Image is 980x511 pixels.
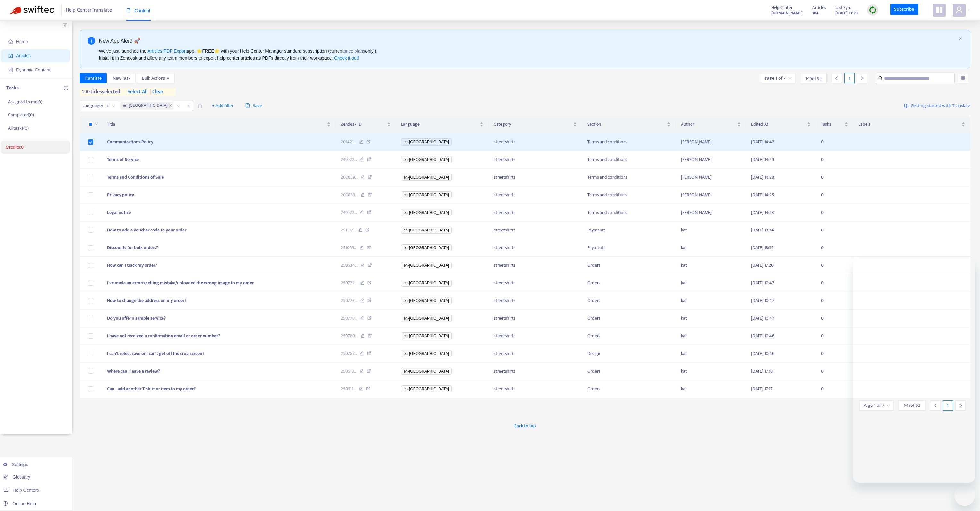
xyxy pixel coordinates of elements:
span: en-[GEOGRAPHIC_DATA] [401,138,452,146]
span: Last Sync [835,4,852,11]
span: Terms of Service [107,156,139,163]
span: Title [107,121,326,128]
span: How to change the address on my order? [107,297,186,304]
span: [DATE] 10:46 [751,332,774,339]
td: 0 [816,363,853,380]
button: + Add filter [207,101,239,111]
td: Payments [582,222,676,239]
span: 250773 ... [341,297,357,304]
span: en-[GEOGRAPHIC_DATA] [401,227,452,234]
div: 1 [844,73,855,83]
th: Labels [853,116,970,133]
strong: 184 [812,10,818,17]
td: kat [676,327,746,345]
td: 0 [816,239,853,257]
a: Check it out! [334,55,359,61]
a: Settings [3,462,28,467]
span: [DATE] 17:18 [751,367,773,375]
b: FREE [202,48,214,54]
a: [DOMAIN_NAME] [771,9,803,17]
td: [PERSON_NAME] [676,151,746,169]
div: New App Alert! 🚀 [99,37,956,45]
td: streetshirts [489,222,582,239]
button: Translate [80,73,107,83]
td: Orders [582,327,676,345]
td: [PERSON_NAME] [676,204,746,222]
span: Dynamic Content [16,67,50,72]
span: [DATE] 17:20 [751,262,774,269]
p: Completed ( 0 ) [8,112,34,118]
span: Where can I leave a review? [107,367,160,375]
span: Translate [85,75,102,82]
span: book [126,8,131,13]
span: 250772 ... [341,280,357,287]
td: Design [582,345,676,363]
td: kat [676,345,746,363]
span: 249522 ... [341,156,357,163]
span: right [860,76,864,80]
span: Home [16,39,28,44]
span: How to add a voucher code to your order [107,226,186,234]
span: Help Center [771,4,792,11]
span: + Add filter [212,102,234,110]
strong: [DATE] 13:29 [835,10,858,17]
th: Author [676,116,746,133]
button: close [959,37,962,41]
span: Legal notice [107,209,131,216]
a: price plans [344,48,365,54]
span: [DATE] 10:47 [751,314,774,322]
td: kat [676,239,746,257]
span: 250778 ... [341,315,357,322]
p: Tasks [6,84,19,92]
td: streetshirts [489,345,582,363]
button: saveSave [240,101,267,111]
span: appstore [935,6,943,14]
td: Terms and conditions [582,204,676,222]
td: Payments [582,239,676,257]
span: [DATE] 10:46 [751,350,774,357]
span: How can I track my order? [107,262,157,269]
span: I have not received a confirmation email or order number? [107,332,220,339]
td: 0 [816,274,853,292]
span: [DATE] 14:42 [751,138,774,146]
span: Author [681,121,736,128]
p: All tasks ( 0 ) [8,125,29,131]
span: 250613 ... [341,368,357,375]
td: 0 [816,169,853,186]
span: 1 articles selected [80,88,121,96]
span: 200839 ... [341,174,358,181]
span: en-[GEOGRAPHIC_DATA] [401,174,452,181]
div: We've just launched the app, ⭐ ⭐️ with your Help Center Manager standard subscription (current on... [99,47,956,62]
td: 0 [816,327,853,345]
td: Orders [582,363,676,380]
td: 0 [816,186,853,204]
span: plus-circle [64,86,68,90]
span: Articles [812,4,826,11]
td: 0 [816,292,853,310]
span: 249522 ... [341,209,357,216]
td: streetshirts [489,239,582,257]
span: 251069 ... [341,244,357,251]
th: Edited At [746,116,816,133]
td: [PERSON_NAME] [676,186,746,204]
th: Tasks [816,116,853,133]
span: [DATE] 18:32 [751,244,774,251]
td: streetshirts [489,151,582,169]
td: streetshirts [489,204,582,222]
span: 250787 ... [341,350,357,357]
th: Title [102,116,336,133]
td: kat [676,292,746,310]
span: [DATE] 10:47 [751,297,774,304]
td: streetshirts [489,186,582,204]
td: streetshirts [489,133,582,151]
span: Tasks [821,121,843,128]
span: en-gb [120,102,173,110]
td: streetshirts [489,169,582,186]
span: save [245,103,250,108]
img: image-link [904,103,909,108]
span: | [150,88,151,96]
span: Category [494,121,572,128]
span: Language [401,121,478,128]
td: Terms and conditions [582,151,676,169]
